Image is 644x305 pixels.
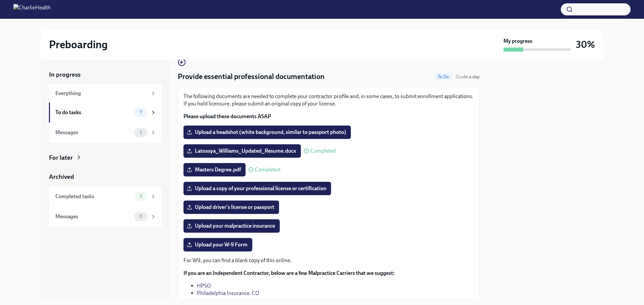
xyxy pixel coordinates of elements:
[49,153,73,162] div: For later
[576,39,595,51] h3: 30%
[136,130,146,135] span: 1
[49,70,162,79] a: In progress
[183,93,474,107] p: The following documents are needed to complete your contractor profile and, in some cases, to sub...
[183,182,331,195] label: Upload a copy of your professional license or certification
[188,241,248,248] span: Upload your W-9 Form
[183,257,474,264] p: For W9, you can find a blank copy of this online.
[183,126,351,139] label: Upload a headshot (white background, similar to passport photo)
[136,194,146,199] span: 3
[49,207,162,227] a: Messages0
[49,123,162,143] a: Messages1
[197,297,212,304] a: NASW
[183,201,279,214] label: Upload driver's license or passport
[188,166,241,173] span: Masters Degree.pdf
[55,213,131,220] div: Messages
[55,90,148,97] div: Everything
[135,214,147,219] span: 0
[503,37,532,45] strong: My progress
[188,223,275,229] span: Upload your malpractice insurance
[136,110,146,115] span: 7
[183,270,395,276] strong: If you are an Independent Contractor, below are a few Malpractice Carriers that we suggest:
[183,238,252,251] label: Upload your W-9 Form
[49,186,162,207] a: Completed tasks3
[188,129,346,136] span: Upload a headshot (white background, similar to passport photo)
[255,167,280,172] span: Completed
[455,74,480,80] span: September 14th, 2025 09:00
[49,38,108,51] h2: Preboarding
[49,172,162,181] a: Archived
[464,74,480,80] strong: in a day
[55,193,131,200] div: Completed tasks
[183,163,246,176] label: Masters Degree.pdf
[183,113,271,120] strong: Please upload these documents ASAP
[188,185,326,192] span: Upload a copy of your professional license or certification
[13,4,51,15] img: CharlieHealth
[55,109,131,116] div: To do tasks
[188,148,296,154] span: Latossya_Williams_Updated_Resume.docx
[197,283,211,289] a: HPSO
[183,144,301,158] label: Latossya_Williams_Updated_Resume.docx
[55,129,131,136] div: Messages
[188,204,274,211] span: Upload driver's license or passport
[434,74,453,79] span: To Do
[455,74,480,80] span: Due
[197,290,259,296] a: Philadelphia Insurance. CO
[49,153,162,162] a: For later
[49,84,162,102] a: Everything
[49,102,162,123] a: To do tasks7
[183,219,280,233] label: Upload your malpractice insurance
[178,72,325,82] h4: Provide essential professional documentation
[310,148,336,154] span: Completed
